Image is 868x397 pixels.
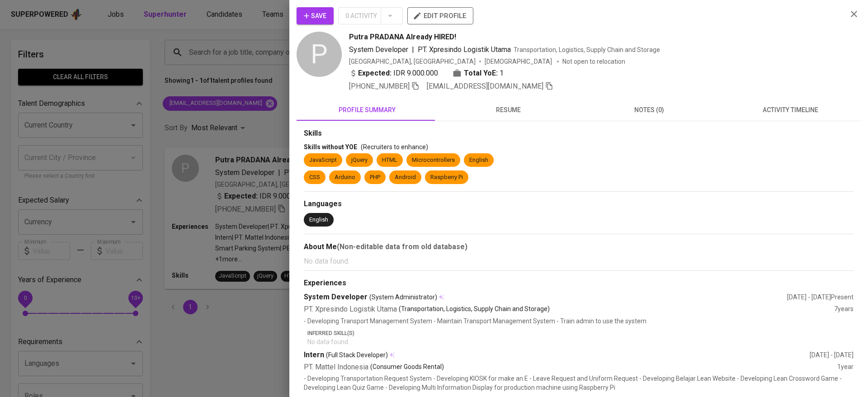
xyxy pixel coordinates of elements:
[297,32,342,77] div: P
[485,57,553,66] span: [DEMOGRAPHIC_DATA]
[302,104,432,116] span: profile summary
[358,68,392,79] b: Expected:
[304,256,854,267] p: No data found.
[304,241,854,252] div: About Me
[464,68,498,79] b: Total YoE:
[307,329,854,337] p: Inferred Skill(s)
[309,156,337,165] div: JavaScript
[787,293,854,302] div: [DATE] - [DATE] Present
[304,304,834,315] div: PT. Xpresindo Logistik Utama
[349,57,476,66] div: [GEOGRAPHIC_DATA], [GEOGRAPHIC_DATA]
[307,337,854,346] p: No data found.
[412,44,414,55] span: |
[562,57,625,66] p: Not open to relocation
[304,350,810,360] div: Intern
[349,82,410,90] span: [PHONE_NUMBER]
[469,156,488,165] div: English
[304,278,854,288] div: Experiences
[349,45,408,54] span: System Developer
[725,104,855,116] span: activity timeline
[304,317,854,326] p: - Developing Transport Management System - Maintain Transport Management System - Train admin to ...
[407,12,473,19] a: edit profile
[584,104,714,116] span: notes (0)
[304,362,837,373] div: PT. Mattel Indonesia
[337,242,467,251] b: (Non-editable data from old database)
[837,362,854,373] div: 1 year
[370,173,380,182] div: PHP
[304,292,787,302] div: System Developer
[395,173,416,182] div: Android
[304,10,326,22] span: Save
[427,82,543,90] span: [EMAIL_ADDRESS][DOMAIN_NAME]
[399,304,550,315] p: (Transportation, Logistics, Supply Chain and Storage)
[443,104,573,116] span: resume
[349,32,456,43] span: Putra PRADANA Already HIRED!
[335,173,355,182] div: Arduino
[309,173,320,182] div: CSS
[297,7,334,24] button: Save
[304,143,357,151] span: Skills without YOE
[309,216,328,224] div: English
[382,156,397,165] div: HTML
[304,199,854,209] div: Languages
[361,143,428,151] span: (Recruiters to enhance)
[349,68,438,79] div: IDR 9.000.000
[407,7,473,24] button: edit profile
[415,10,466,22] span: edit profile
[514,46,660,53] span: Transportation, Logistics, Supply Chain and Storage
[304,374,854,392] p: - Developing Transportation Request System - Developing KIOSK for make an E - Leave Request and U...
[834,304,854,315] div: 7 years
[351,156,368,165] div: jQuery
[500,68,504,79] span: 1
[418,45,511,54] span: PT. Xpresindo Logistik Utama
[412,156,455,165] div: Microcontrollers
[369,293,437,302] span: (System Administrator)
[430,173,463,182] div: Raspberry Pi
[370,362,444,373] p: (Consumer Goods Rental)
[810,350,854,359] div: [DATE] - [DATE]
[326,350,388,359] span: (Full Stack Developer)
[304,128,854,139] div: Skills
